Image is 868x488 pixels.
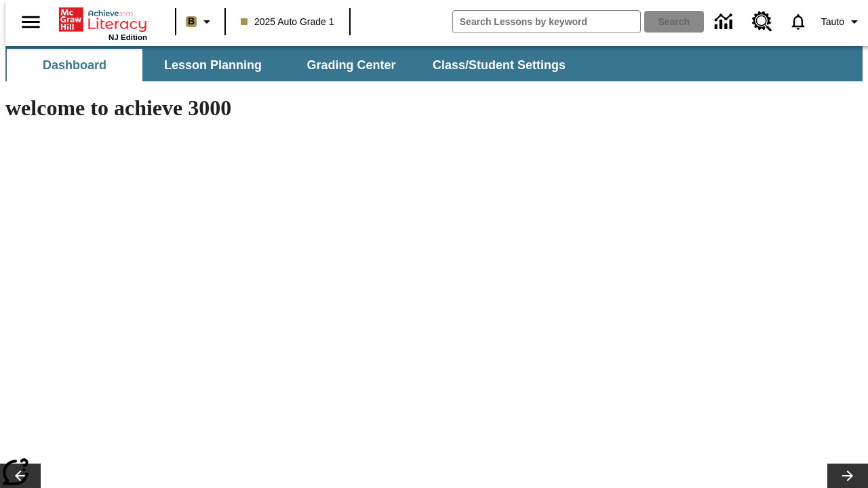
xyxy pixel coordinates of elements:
h1: welcome to achieve 3000 [5,96,591,121]
span: Lesson Planning [164,58,262,73]
span: B [188,13,195,30]
button: Open side menu [11,2,51,42]
a: Data Center [707,3,744,41]
div: Home [59,5,147,41]
span: Grading Center [307,58,395,73]
div: SubNavbar [5,49,578,81]
input: search field [453,11,640,33]
button: Lesson carousel, Next [827,464,868,488]
span: 2025 Auto Grade 1 [241,15,334,29]
a: Home [59,6,147,33]
a: Notifications [781,4,816,39]
button: Boost Class color is light brown. Change class color [180,9,220,34]
button: Class/Student Settings [422,49,576,81]
span: Dashboard [43,58,106,73]
span: Class/Student Settings [433,58,566,73]
button: Lesson Planning [145,49,281,81]
button: Dashboard [7,49,142,81]
a: Resource Center, Will open in new tab [744,3,781,40]
span: NJ Edition [108,33,147,41]
div: SubNavbar [5,46,863,81]
span: Tauto [821,15,844,29]
button: Grading Center [283,49,419,81]
button: Profile/Settings [816,9,868,34]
